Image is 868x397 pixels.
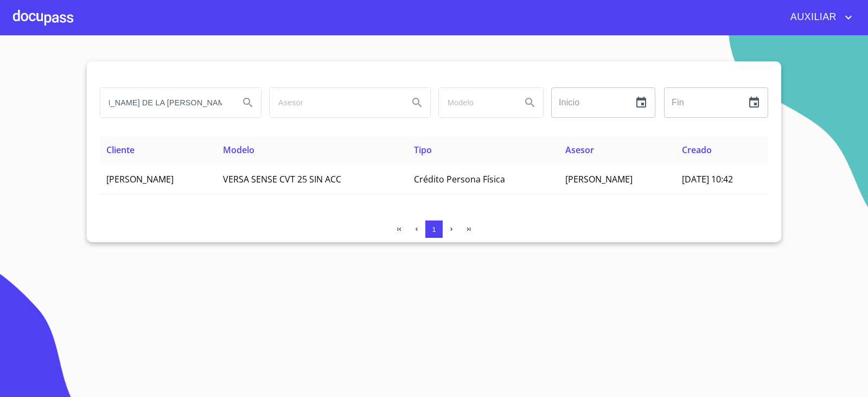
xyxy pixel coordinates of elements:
[414,144,432,156] span: Tipo
[782,9,842,26] span: AUXILIAR
[235,90,261,116] button: Search
[682,144,712,156] span: Creado
[565,173,633,185] span: [PERSON_NAME]
[439,88,513,117] input: search
[100,88,231,117] input: search
[106,144,135,156] span: Cliente
[414,173,505,185] span: Crédito Persona Física
[565,144,594,156] span: Asesor
[682,173,733,185] span: [DATE] 10:42
[223,173,341,185] span: VERSA SENSE CVT 25 SIN ACC
[404,90,430,116] button: Search
[106,173,174,185] span: [PERSON_NAME]
[517,90,543,116] button: Search
[425,220,443,238] button: 1
[432,225,436,234] span: 1
[782,9,855,26] button: account of current user
[270,88,400,117] input: search
[223,144,254,156] span: Modelo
